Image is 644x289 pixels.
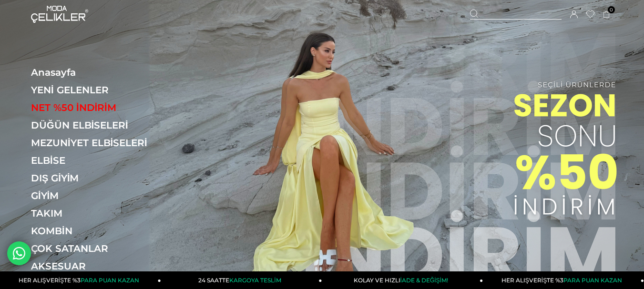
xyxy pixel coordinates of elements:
[31,260,162,272] a: AKSESUAR
[31,137,162,149] a: MEZUNİYET ELBİSELERİ
[31,155,162,166] a: ELBİSE
[608,6,615,13] span: 0
[31,172,162,184] a: DIŞ GİYİM
[31,6,88,23] img: logo
[31,67,162,78] a: Anasayfa
[563,277,622,284] span: PARA PUAN KAZAN
[31,190,162,201] a: GİYİM
[400,277,448,284] span: İADE & DEĞİŞİM!
[322,271,483,289] a: KOLAY VE HIZLIİADE & DEĞİŞİM!
[161,271,322,289] a: 24 SAATTEKARGOYA TESLİM
[603,11,610,18] a: 0
[31,208,162,219] a: TAKIM
[31,225,162,237] a: KOMBİN
[81,277,139,284] span: PARA PUAN KAZAN
[31,102,162,113] a: NET %50 İNDİRİM
[31,243,162,254] a: ÇOK SATANLAR
[31,120,162,131] a: DÜĞÜN ELBİSELERİ
[229,277,281,284] span: KARGOYA TESLİM
[31,84,162,96] a: YENİ GELENLER
[483,271,644,289] a: HER ALIŞVERİŞTE %3PARA PUAN KAZAN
